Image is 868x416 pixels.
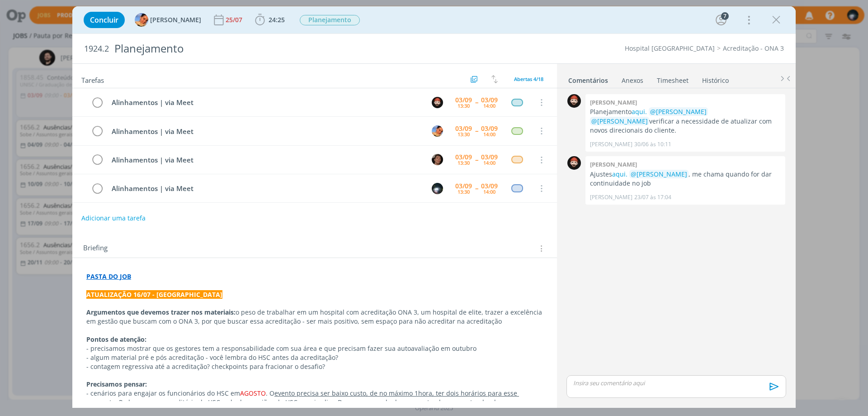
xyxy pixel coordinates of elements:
[300,15,360,25] span: Planejamento
[86,290,222,299] strong: ATUALIZAÇÃO 16/07 - [GEOGRAPHIC_DATA]
[432,183,443,194] img: G
[590,160,637,168] b: [PERSON_NAME]
[299,14,360,26] button: Planejamento
[86,308,543,326] p: o peso de trabalhar em um hospital com acreditação ONA 3, um hospital de elite, trazer a excelênc...
[86,389,519,406] u: evento precisa ser baixo custo, de no máximo 1hora, ter dois horários para esse momento
[81,210,146,226] button: Adicionar uma tarefa
[108,154,423,166] div: Alinhamentos | via Meet
[567,156,581,170] img: W
[475,157,478,163] span: --
[111,38,489,60] div: Planejamento
[612,170,627,178] a: aqui.
[567,94,581,108] img: W
[714,13,728,27] button: 7
[455,183,472,189] div: 03/09
[430,182,444,195] button: G
[269,15,285,24] span: 24:25
[481,97,498,103] div: 03/09
[135,13,201,27] button: L[PERSON_NAME]
[135,13,148,27] img: L
[458,189,470,194] div: 13:30
[481,183,498,189] div: 03/09
[481,125,498,132] div: 03/09
[86,272,131,281] a: PASTA DO JOB
[590,98,637,106] b: [PERSON_NAME]
[723,44,784,53] a: Acreditação - ONA 3
[432,154,443,165] img: P
[430,124,444,138] button: L
[86,353,543,362] p: - algum material pré e pós acreditação - você lembra do HSC antes da acreditação?
[483,103,495,108] div: 14:00
[455,154,472,160] div: 03/09
[83,243,108,254] span: Briefing
[625,44,715,53] a: Hospital [GEOGRAPHIC_DATA]
[491,75,498,83] img: arrow-down-up.svg
[634,193,671,201] span: 23/07 às 17:04
[430,96,444,109] button: W
[591,117,648,125] span: @[PERSON_NAME]
[568,72,609,85] a: Comentários
[634,140,671,148] span: 30/06 às 10:11
[72,6,796,408] div: dialog
[455,125,472,132] div: 03/09
[632,107,647,116] a: aqui.
[108,97,423,108] div: Alinhamentos | via Meet
[631,170,687,178] span: @[PERSON_NAME]
[84,44,109,54] span: 1924.2
[590,107,781,135] p: Planejamento verificar a necessidade de atualizar com novos direcionais do cliente.
[86,389,543,416] p: - cenários para engajar os funcionários do HSC em . O . Podemos usar o auditório do HSC, sala de ...
[86,380,147,388] strong: Precisamos pensar:
[226,17,244,23] div: 25/07
[458,103,470,108] div: 13:30
[455,97,472,103] div: 03/09
[458,160,470,165] div: 13:30
[650,107,707,116] span: @[PERSON_NAME]
[483,189,495,194] div: 14:00
[590,140,632,148] p: [PERSON_NAME]
[590,193,632,201] p: [PERSON_NAME]
[458,132,470,137] div: 13:30
[622,76,643,85] div: Anexos
[481,154,498,160] div: 03/09
[702,72,729,85] a: Histórico
[240,389,266,397] span: AGOSTO
[86,308,236,316] strong: Argumentos que devemos trazer nos materiais:
[514,76,543,82] span: Abertas 4/18
[721,12,729,20] div: 7
[656,72,689,85] a: Timesheet
[590,170,781,188] p: Ajustes , me chama quando for dar continuidade no job
[483,132,495,137] div: 14:00
[108,183,423,194] div: Alinhamentos | via Meet
[475,99,478,105] span: --
[86,362,543,371] p: - contagem regressiva até a acreditação? checkpoints para fracionar o desafio?
[432,125,443,137] img: L
[86,335,146,344] strong: Pontos de atenção:
[150,17,201,23] span: [PERSON_NAME]
[430,153,444,167] button: P
[86,344,543,353] p: - precisamos mostrar que os gestores tem a responsabilidade com sua área e que precisam fazer sua...
[108,126,423,137] div: Alinhamentos | via Meet
[90,16,118,24] span: Concluir
[432,97,443,108] img: W
[84,12,125,28] button: Concluir
[253,13,287,27] button: 24:25
[475,185,478,191] span: --
[483,160,495,165] div: 14:00
[81,74,104,85] span: Tarefas
[475,128,478,134] span: --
